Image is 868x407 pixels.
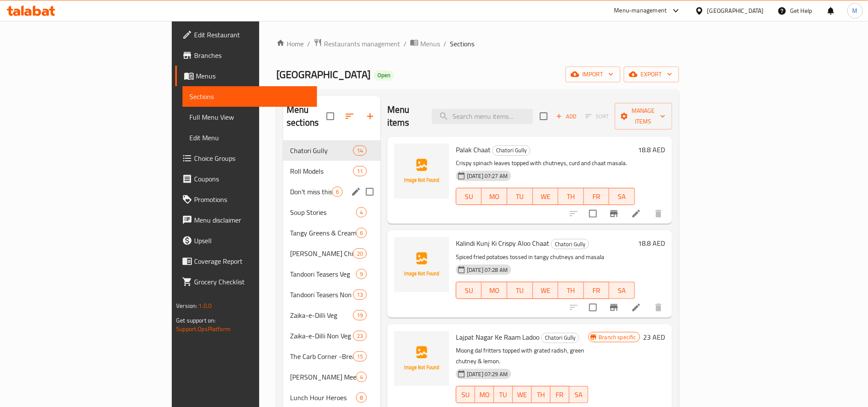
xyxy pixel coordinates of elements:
span: TU [511,190,530,203]
span: 8 [356,394,366,402]
span: Menus [420,39,440,49]
a: Edit Menu [183,127,317,148]
button: Add section [360,106,380,127]
p: Moong dal fritters topped with grated radish, green chutney & lemon. [456,345,588,367]
div: items [356,372,367,382]
span: export [631,69,672,80]
button: TU [507,188,533,205]
div: The Carb Corner -Breads & Rice15 [283,346,380,367]
span: WE [536,284,555,297]
div: Soup Stories [290,207,356,217]
span: SA [573,389,585,401]
div: Lunch Hour Heroes [290,392,356,403]
span: Restaurants management [324,39,400,49]
div: Tandoori Teasers Non Veg [290,289,353,300]
span: SU [460,190,478,203]
div: Soup Stories4 [283,202,380,223]
button: Manage items [615,103,672,130]
div: Chatori Gully [541,333,579,343]
button: SU [456,188,482,205]
span: import [572,69,614,80]
span: MO [485,190,504,203]
div: Tangy Greens & Creamy Scenes6 [283,223,380,243]
a: Full Menu View [183,107,317,127]
div: [PERSON_NAME] Chinese20 [283,243,380,264]
span: 6 [356,229,366,237]
p: Spiced fried potatoes tossed in tangy chutneys and masala [456,252,635,262]
span: Open [374,72,394,79]
div: Zaika-e-Dilli Non Veg23 [283,326,380,346]
input: search [432,109,533,124]
span: 20 [353,250,366,258]
span: Full Menu View [189,112,310,122]
button: WE [533,188,559,205]
div: Don't miss this !6edit [283,181,380,202]
div: items [332,187,343,197]
span: Choice Groups [194,153,310,163]
img: Lajpat Nagar Ke Raam Ladoo [394,331,449,386]
div: items [356,269,367,279]
div: Tandoori Teasers Veg [290,269,356,279]
span: Add [555,112,578,121]
button: FR [551,386,569,403]
span: Select to update [584,205,602,223]
span: [DATE] 07:28 AM [464,266,511,274]
button: WE [533,282,559,299]
div: Zaika-e-Dilli Non Veg [290,331,353,341]
button: TH [558,282,584,299]
span: Promotions [194,194,310,205]
span: FR [587,190,606,203]
button: SU [456,282,482,299]
span: Chatori Gully [551,239,589,249]
div: items [356,228,367,238]
span: TH [535,389,547,401]
span: [PERSON_NAME] Meethe [PERSON_NAME] [290,372,356,382]
span: Don't miss this ! [290,187,332,197]
button: Add [553,110,580,123]
a: Branches [175,45,317,66]
span: Coupons [194,174,310,184]
span: [PERSON_NAME] Chinese [290,248,353,259]
span: Branch specific [596,333,640,341]
span: 13 [353,291,366,299]
h6: 18.8 AED [638,237,665,249]
span: Select all sections [321,107,339,125]
div: Chatori Gully [290,145,353,156]
button: import [566,66,620,82]
button: SA [609,188,635,205]
span: Select section first [580,110,615,123]
span: SA [613,284,632,297]
span: Chatori Gully [493,145,530,155]
span: Manage items [622,106,665,127]
a: Menus [410,38,440,49]
span: Select section [535,107,553,125]
a: Coupons [175,169,317,189]
button: delete [648,297,669,318]
span: Grocery Checklist [194,277,310,287]
button: delete [648,203,669,224]
div: items [353,166,367,176]
span: MO [485,284,504,297]
span: FR [554,389,566,401]
span: 23 [353,332,366,340]
a: Edit menu item [631,208,641,219]
span: Coverage Report [194,256,310,266]
div: items [353,289,367,300]
button: WE [513,386,532,403]
div: Open [374,70,394,81]
span: WE [516,389,528,401]
span: 14 [353,147,366,155]
a: Upsell [175,230,317,251]
span: 6 [332,188,342,196]
li: / [443,39,446,49]
span: Roll Models [290,166,353,176]
span: TU [511,284,530,297]
span: M [853,6,858,15]
button: FR [584,188,610,205]
span: WE [536,190,555,203]
a: Promotions [175,189,317,210]
button: MO [482,282,507,299]
button: MO [475,386,494,403]
span: Menus [196,71,310,81]
p: Crispy spinach leaves topped with chutneys, curd and chaat masala. [456,158,635,169]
